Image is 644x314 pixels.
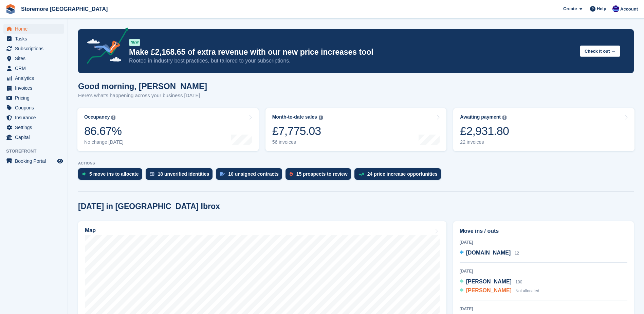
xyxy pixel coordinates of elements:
button: Check it out → [580,46,620,57]
span: Settings [15,123,56,132]
a: [PERSON_NAME] Not allocated [460,286,539,295]
div: 10 unsigned contracts [228,171,279,177]
a: menu [3,24,64,34]
span: Account [620,6,638,13]
a: 10 unsigned contracts [216,168,286,183]
h1: Good morning, [PERSON_NAME] [78,82,207,91]
a: menu [3,34,64,43]
img: stora-icon-8386f47178a22dfd0bd8f6a31ec36ba5ce8667c1dd55bd0f319d3a0aa187defe.svg [5,4,16,14]
div: £7,775.03 [272,124,323,138]
a: menu [3,54,64,63]
h2: Move ins / outs [460,227,627,235]
div: £2,931.80 [460,124,509,138]
span: Home [15,24,56,34]
img: icon-info-grey-7440780725fd019a000dd9b08b2336e03edf1995a4989e88bcd33f0948082b44.svg [111,116,115,120]
a: Occupancy 86.67% No change [DATE] [77,108,259,151]
span: Create [563,5,577,12]
div: [DATE] [460,268,627,274]
a: 15 prospects to review [286,168,354,183]
div: 24 price increase opportunities [367,171,438,177]
div: Awaiting payment [460,114,501,120]
div: 22 invoices [460,139,509,145]
a: menu [3,113,64,122]
span: Sites [15,54,56,63]
span: Coupons [15,103,56,112]
span: CRM [15,64,56,73]
img: icon-info-grey-7440780725fd019a000dd9b08b2336e03edf1995a4989e88bcd33f0948082b44.svg [502,116,507,120]
div: NEW [129,39,140,46]
div: 5 move ins to allocate [89,171,139,177]
span: Subscriptions [15,44,56,53]
a: menu [3,64,64,73]
a: menu [3,83,64,93]
img: contract_signature_icon-13c848040528278c33f63329250d36e43548de30e8caae1d1a13099fd9432cc5.svg [220,172,225,176]
span: [DOMAIN_NAME] [466,250,511,256]
span: Pricing [15,93,56,103]
a: menu [3,103,64,112]
img: Angela [612,5,619,12]
img: price-adjustments-announcement-icon-8257ccfd72463d97f412b2fc003d46551f7dbcb40ab6d574587a9cd5c0d94... [81,28,129,66]
a: 24 price increase opportunities [354,168,444,183]
span: [PERSON_NAME] [466,287,512,293]
h2: [DATE] in [GEOGRAPHIC_DATA] Ibrox [78,202,220,211]
span: Booking Portal [15,156,56,166]
span: Insurance [15,113,56,122]
img: move_ins_to_allocate_icon-fdf77a2bb77ea45bf5b3d319d69a93e2d87916cf1d5bf7949dd705db3b84f3ca.svg [82,172,86,176]
span: Analytics [15,73,56,83]
a: Month-to-date sales £7,775.03 56 invoices [265,108,447,151]
a: menu [3,73,64,83]
a: [DOMAIN_NAME] 12 [460,249,519,258]
span: Capital [15,133,56,142]
a: menu [3,123,64,132]
span: Help [597,5,606,12]
span: Not allocated [515,289,539,293]
p: ACTIONS [78,161,634,165]
a: Preview store [56,157,64,165]
img: icon-info-grey-7440780725fd019a000dd9b08b2336e03edf1995a4989e88bcd33f0948082b44.svg [319,116,323,120]
img: price_increase_opportunities-93ffe204e8149a01c8c9dc8f82e8f89637d9d84a8eef4429ea346261dce0b2c0.svg [358,173,364,176]
a: menu [3,156,64,166]
a: Awaiting payment £2,931.80 22 invoices [453,108,634,151]
div: [DATE] [460,306,627,312]
p: Rooted in industry best practices, but tailored to your subscriptions. [129,57,574,65]
div: Occupancy [84,114,110,120]
div: Month-to-date sales [272,114,317,120]
a: menu [3,93,64,103]
a: [PERSON_NAME] 100 [460,278,522,286]
span: Storefront [6,148,68,155]
a: Storemore [GEOGRAPHIC_DATA] [18,3,110,15]
p: Make £2,168.65 of extra revenue with our new price increases tool [129,47,574,57]
div: 15 prospects to review [296,171,348,177]
img: verify_identity-adf6edd0f0f0b5bbfe63781bf79b02c33cf7c696d77639b501bdc392416b5a36.svg [150,172,154,176]
h2: Map [85,227,96,233]
a: menu [3,133,64,142]
span: 12 [515,251,519,256]
a: menu [3,44,64,53]
span: 100 [515,280,522,284]
span: Invoices [15,83,56,93]
span: Tasks [15,34,56,43]
a: 18 unverified identities [146,168,216,183]
div: 18 unverified identities [158,171,209,177]
img: prospect-51fa495bee0391a8d652442698ab0144808aea92771e9ea1ae160a38d050c398.svg [290,172,293,176]
div: No change [DATE] [84,139,124,145]
span: [PERSON_NAME] [466,279,512,284]
a: 5 move ins to allocate [78,168,146,183]
p: Here's what's happening across your business [DATE] [78,92,207,100]
div: [DATE] [460,239,627,245]
div: 86.67% [84,124,124,138]
div: 56 invoices [272,139,323,145]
